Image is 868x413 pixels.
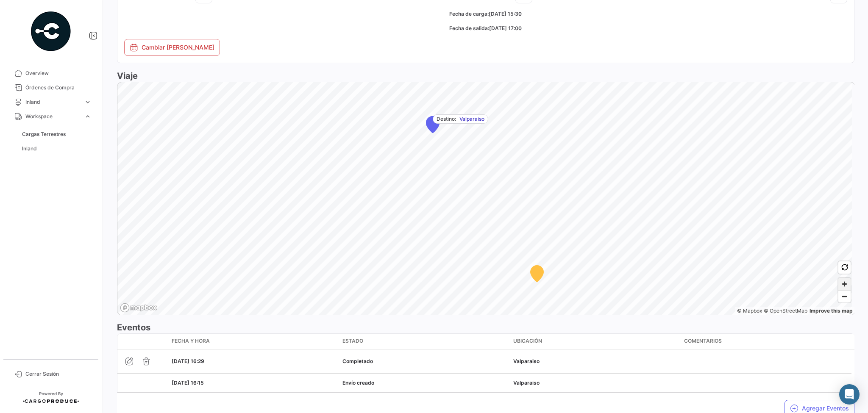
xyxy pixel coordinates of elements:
canvas: Map [117,82,852,316]
datatable-header-cell: Ubicación [510,334,681,349]
span: Fecha y Hora [172,337,210,345]
span: [DATE] 15:30 [489,11,522,17]
h3: Eventos [117,322,854,333]
span: [DATE] 17:00 [489,25,522,31]
a: Map feedback [810,308,853,314]
span: expand_more [84,98,92,106]
span: Ubicación [513,337,542,345]
h5: Fecha de carga: [365,10,606,18]
div: Map marker [426,116,440,133]
div: Valparaiso [513,379,677,387]
div: Valparaiso [513,358,677,365]
img: powered-by.png [30,10,72,53]
div: Completado [342,358,506,365]
a: Mapbox logo [120,303,157,313]
span: Cargas Terrestres [22,130,66,138]
span: [DATE] 16:29 [172,358,204,364]
span: Overview [25,69,92,77]
h5: Fecha de salida: [365,25,606,32]
span: Valparaiso [459,115,484,123]
datatable-header-cell: Estado [339,334,510,349]
button: Zoom in [838,278,851,290]
span: expand_more [84,113,92,120]
a: Órdenes de Compra [7,80,95,95]
div: Abrir Intercom Messenger [839,384,860,405]
a: Overview [7,66,95,80]
span: Órdenes de Compra [25,84,92,91]
div: Map marker [530,265,544,282]
span: Cerrar Sesión [25,370,92,378]
a: Cargas Terrestres [19,128,95,141]
button: Zoom out [838,290,851,302]
button: Cambiar [PERSON_NAME] [124,39,220,56]
span: Inland [22,145,37,152]
span: [DATE] 16:15 [172,380,204,386]
h3: Viaje [117,70,854,82]
span: Comentarios [684,337,722,345]
a: Mapbox [737,308,762,314]
span: Estado [342,337,363,345]
a: Inland [19,142,95,155]
div: Envío creado [342,379,506,387]
datatable-header-cell: Comentarios [681,334,851,349]
a: OpenStreetMap [764,308,807,314]
span: Workspace [25,113,81,120]
span: Zoom out [838,291,851,302]
span: Inland [25,98,81,106]
datatable-header-cell: Fecha y Hora [168,334,339,349]
span: Destino: [437,115,456,123]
